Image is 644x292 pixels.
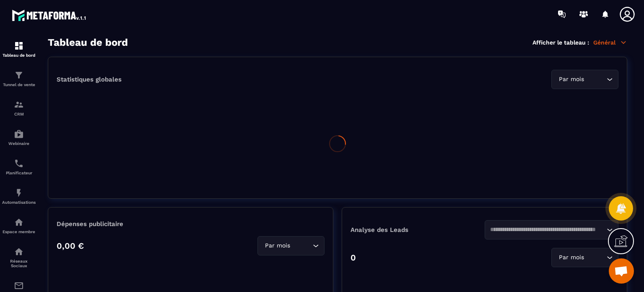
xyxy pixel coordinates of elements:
[57,220,325,228] p: Dépenses publicitaire
[14,247,24,257] img: social-network
[48,37,128,48] h3: Tableau de bord
[551,248,618,267] div: Search for option
[57,241,84,251] p: 0,00 €
[14,158,24,168] img: scheduler
[257,236,325,255] div: Search for option
[351,226,485,234] p: Analyse des Leads
[586,253,605,262] input: Search for option
[2,182,36,211] a: automationsautomationsAutomatisations
[263,241,292,250] span: Par mois
[2,93,36,123] a: formationformationCRM
[2,200,36,205] p: Automatisations
[2,240,36,274] a: social-networksocial-networkRéseaux Sociaux
[551,70,618,89] div: Search for option
[593,39,627,46] p: Général
[557,75,586,84] span: Par mois
[532,39,589,46] p: Afficher le tableau :
[12,8,87,23] img: logo
[14,70,24,80] img: formation
[351,253,356,263] p: 0
[2,34,36,64] a: formationformationTableau de bord
[2,229,36,234] p: Espace membre
[14,41,24,51] img: formation
[2,64,36,93] a: formationformationTunnel de vente
[490,225,605,234] input: Search for option
[557,253,586,262] span: Par mois
[57,76,122,83] p: Statistiques globales
[609,258,634,284] a: Ouvrir le chat
[14,217,24,227] img: automations
[2,141,36,146] p: Webinaire
[2,171,36,175] p: Planificateur
[485,220,619,239] div: Search for option
[14,129,24,139] img: automations
[2,259,36,268] p: Réseaux Sociaux
[586,75,605,84] input: Search for option
[2,112,36,116] p: CRM
[2,53,36,58] p: Tableau de bord
[2,211,36,240] a: automationsautomationsEspace membre
[2,123,36,152] a: automationsautomationsWebinaire
[292,241,311,250] input: Search for option
[2,152,36,182] a: schedulerschedulerPlanificateur
[14,188,24,198] img: automations
[2,82,36,87] p: Tunnel de vente
[14,281,24,291] img: email
[14,100,24,110] img: formation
